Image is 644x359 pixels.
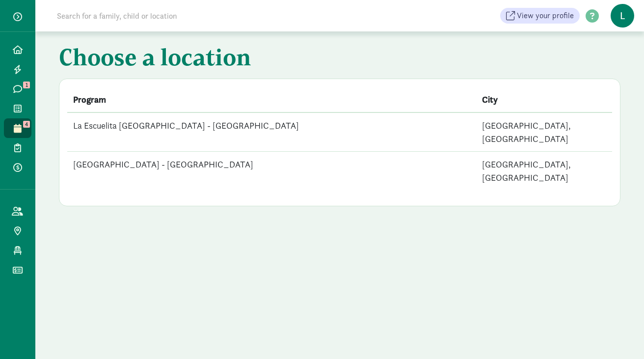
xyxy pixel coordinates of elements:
iframe: Chat Widget [595,312,644,359]
span: View your profile [517,10,574,22]
a: 4 [4,118,31,138]
span: 4 [23,121,30,128]
a: View your profile [500,8,580,24]
td: [GEOGRAPHIC_DATA], [GEOGRAPHIC_DATA] [476,152,613,191]
h1: Choose a location [59,43,620,75]
td: [GEOGRAPHIC_DATA], [GEOGRAPHIC_DATA] [476,112,613,152]
th: City [476,87,613,112]
td: [GEOGRAPHIC_DATA] - [GEOGRAPHIC_DATA] [67,152,476,191]
th: Program [67,87,476,112]
td: La Escuelita [GEOGRAPHIC_DATA] - [GEOGRAPHIC_DATA] [67,112,476,152]
span: 1 [23,82,30,88]
input: Search for a family, child or location [51,6,326,26]
a: 1 [4,79,31,99]
span: L [611,4,634,28]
